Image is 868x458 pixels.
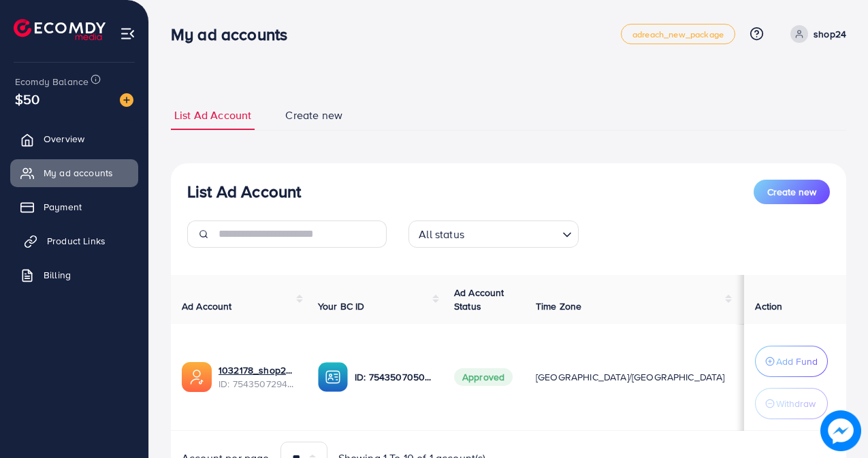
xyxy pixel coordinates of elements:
p: Withdraw [776,395,816,412]
button: Withdraw [755,388,828,419]
input: Search for option [468,222,557,244]
h3: My ad accounts [171,24,298,44]
a: shop24 [785,25,846,43]
p: Add Fund [776,353,818,370]
a: Product Links [10,227,138,255]
span: Approved [454,368,513,386]
a: Billing [10,261,138,289]
button: Add Fund [755,346,828,377]
a: 1032178_shop24now_1756359704652 [219,363,296,377]
span: Product Links [47,234,106,248]
span: $50 [15,89,39,109]
span: All status [416,225,467,244]
p: ID: 7543507050098327553 [355,369,432,385]
img: ic-ads-acc.e4c84228.svg [182,362,212,392]
span: Ad Account [182,299,232,313]
p: shop24 [814,26,846,42]
span: My ad accounts [44,166,113,180]
button: Create new [754,180,830,204]
span: adreach_new_package [632,30,724,39]
a: Payment [10,193,138,220]
span: Billing [44,268,71,282]
a: adreach_new_package [621,24,735,44]
span: Ad Account Status [454,286,504,313]
span: Action [755,299,782,313]
h3: List Ad Account [187,182,301,201]
span: List Ad Account [174,108,251,123]
img: image [120,93,133,107]
span: Overview [44,132,84,146]
span: Time Zone [536,299,581,313]
span: Payment [44,200,82,214]
span: Your BC ID [318,299,365,313]
img: logo [14,19,106,40]
span: Create new [767,185,816,199]
img: image [820,410,861,451]
span: [GEOGRAPHIC_DATA]/[GEOGRAPHIC_DATA] [536,370,725,384]
span: Ecomdy Balance [15,75,89,88]
span: ID: 7543507294777589776 [219,377,296,391]
img: menu [120,26,135,42]
a: My ad accounts [10,159,138,186]
div: Search for option [408,220,579,248]
span: Create new [285,108,342,123]
a: Overview [10,125,138,152]
div: <span class='underline'>1032178_shop24now_1756359704652</span></br>7543507294777589776 [219,363,296,391]
img: ic-ba-acc.ded83a64.svg [318,362,348,392]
